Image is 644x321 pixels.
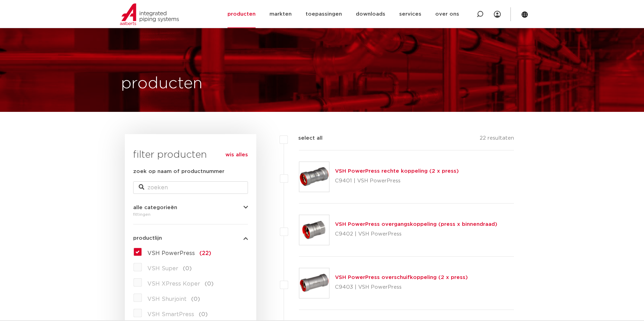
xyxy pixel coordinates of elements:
input: zoeken [133,181,248,194]
a: VSH PowerPress overschuifkoppeling (2 x press) [335,275,468,280]
p: C9403 | VSH PowerPress [335,282,468,293]
button: alle categorieën [133,205,248,210]
span: VSH Shurjoint [147,296,187,302]
p: C9402 | VSH PowerPress [335,229,497,240]
p: C9401 | VSH PowerPress [335,175,459,187]
span: alle categorieën [133,205,177,210]
span: (0) [205,281,214,287]
p: 22 resultaten [480,134,514,145]
span: (0) [183,266,192,271]
label: zoek op naam of productnummer [133,167,224,176]
img: Thumbnail for VSH PowerPress overschuifkoppeling (2 x press) [299,268,329,298]
span: productlijn [133,236,162,241]
button: productlijn [133,236,248,241]
span: VSH PowerPress [147,250,195,256]
span: VSH SmartPress [147,312,194,317]
a: wis alles [225,151,248,159]
img: Thumbnail for VSH PowerPress rechte koppeling (2 x press) [299,162,329,192]
span: VSH XPress Koper [147,281,200,287]
h3: filter producten [133,148,248,162]
a: VSH PowerPress rechte koppeling (2 x press) [335,168,459,174]
img: Thumbnail for VSH PowerPress overgangskoppeling (press x binnendraad) [299,215,329,245]
span: VSH Super [147,266,178,271]
div: fittingen [133,210,248,219]
h1: producten [121,73,203,95]
span: (22) [199,250,211,256]
span: (0) [199,312,208,317]
label: select all [288,134,323,142]
span: (0) [191,296,200,302]
a: VSH PowerPress overgangskoppeling (press x binnendraad) [335,222,497,227]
